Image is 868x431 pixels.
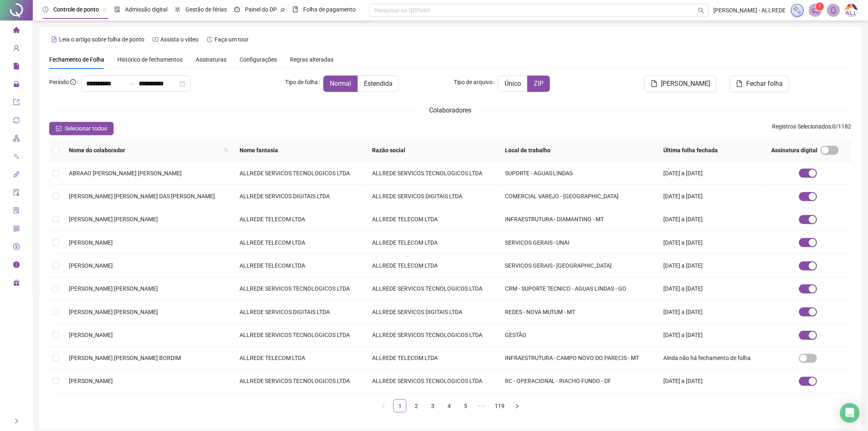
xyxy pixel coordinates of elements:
[234,7,240,12] span: dashboard
[13,258,20,274] span: info-circle
[49,56,104,63] span: Fechamento de Folha
[65,124,107,133] span: Selecionar todos
[377,399,390,413] li: Página anterior
[69,332,113,338] span: [PERSON_NAME]
[69,285,158,292] span: [PERSON_NAME] [PERSON_NAME]
[49,79,69,85] span: Período
[830,7,837,14] span: bell
[661,79,710,89] span: [PERSON_NAME]
[657,208,765,231] td: [DATE] a [DATE]
[498,208,657,231] td: INFRAESTRUTURA - DIAMANTINO - MT
[366,208,498,231] td: ALLREDE TELECOM LTDA
[233,162,366,185] td: ALLREDE SERVICOS TECNOLOGICOS LTDA
[69,193,215,199] span: [PERSON_NAME] [PERSON_NAME] DAS [PERSON_NAME]
[125,6,167,13] span: Admissão digital
[772,123,831,130] span: Registros Selecionados
[185,6,227,13] span: Gestão de férias
[393,399,407,413] li: 1
[816,2,824,11] sup: 1
[56,126,62,131] span: check-square
[492,399,507,413] li: 119
[285,78,318,87] span: Tipo de folha
[129,80,135,87] span: to
[819,4,822,9] span: 1
[245,6,277,13] span: Painel do DP
[366,139,498,162] th: Razão social
[70,79,76,85] span: info-circle
[43,7,48,12] span: clock-circle
[515,404,520,409] span: right
[160,36,199,43] span: Assista o vídeo
[280,7,285,12] span: pushpin
[13,186,20,202] span: audit
[13,113,20,130] span: sync
[13,59,20,76] span: file
[840,403,860,423] div: Open Intercom Messenger
[812,7,819,14] span: notification
[381,404,386,409] span: left
[129,80,135,87] span: swap-right
[730,76,789,92] button: Fechar folha
[175,7,180,12] span: sun
[459,400,472,412] a: 5
[233,208,366,231] td: ALLREDE TELECOM LTDA
[657,277,765,300] td: [DATE] a [DATE]
[117,56,183,63] span: Histórico de fechamentos
[657,323,765,346] td: [DATE] a [DATE]
[233,300,366,323] td: ALLREDE SERVICOS DIGITAIS LTDA
[410,399,423,413] li: 2
[498,370,657,393] td: RC - OPERACIONAL - RIACHO FUNDO - DF
[534,80,544,87] span: ZIP
[49,122,114,135] button: Selecionar todos
[215,36,249,43] span: Faça um tour
[53,6,99,13] span: Controle de ponto
[498,277,657,300] td: CRM - SUPORTE TECNICO - AGUAS LINDAS - GO
[746,79,783,89] span: Fechar folha
[366,323,498,346] td: ALLREDE SERVICOS TECNOLOGICOS LTDA
[69,262,113,269] span: [PERSON_NAME]
[69,170,182,177] span: ABRAAO [PERSON_NAME] [PERSON_NAME]
[377,399,390,413] button: left
[657,185,765,208] td: [DATE] a [DATE]
[454,78,493,87] span: Tipo de arquivo
[13,222,20,238] span: qrcode
[196,57,226,62] span: Assinaturas
[13,95,20,112] span: export
[366,370,498,393] td: ALLREDE SERVICOS TECNOLOGICOS LTDA
[772,122,852,135] span: : 0 / 1182
[498,323,657,346] td: GESTÃO
[663,355,751,361] span: Ainda não há fechamento de folha
[224,148,228,153] span: search
[394,400,406,412] a: 1
[505,80,521,87] span: Único
[657,231,765,254] td: [DATE] a [DATE]
[240,57,277,62] span: Configurações
[364,80,393,87] span: Estendida
[475,399,489,413] li: 5 próximas páginas
[69,239,113,246] span: [PERSON_NAME]
[59,36,144,43] span: Leia o artigo sobre folha de ponto
[290,57,333,62] span: Regras alteradas
[366,300,498,323] td: ALLREDE SERVICOS DIGITAIS LTDA
[498,139,657,162] th: Local de trabalho
[427,400,439,412] a: 3
[366,231,498,254] td: ALLREDE TELECOM LTDA
[366,162,498,185] td: ALLREDE SERVICOS TECNOLOGICOS LTDA
[13,23,20,39] span: home
[14,418,19,424] span: right
[511,399,524,413] li: Próxima página
[498,162,657,185] td: SUPORTE - AGUAS LINDAS
[443,399,456,413] li: 4
[13,77,20,94] span: lock
[657,370,765,393] td: [DATE] a [DATE]
[498,185,657,208] td: COMERCIAL VAREJO - [GEOGRAPHIC_DATA]
[102,7,107,12] span: pushpin
[845,4,858,16] img: 75003
[736,80,743,87] span: file
[498,254,657,277] td: SERVICOS GERAIS - [GEOGRAPHIC_DATA]
[233,185,366,208] td: ALLREDE SERVICOS DIGITAIS LTDA
[69,378,113,384] span: [PERSON_NAME]
[426,399,439,413] li: 3
[644,76,717,92] button: [PERSON_NAME]
[233,139,366,162] th: Nome fantasia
